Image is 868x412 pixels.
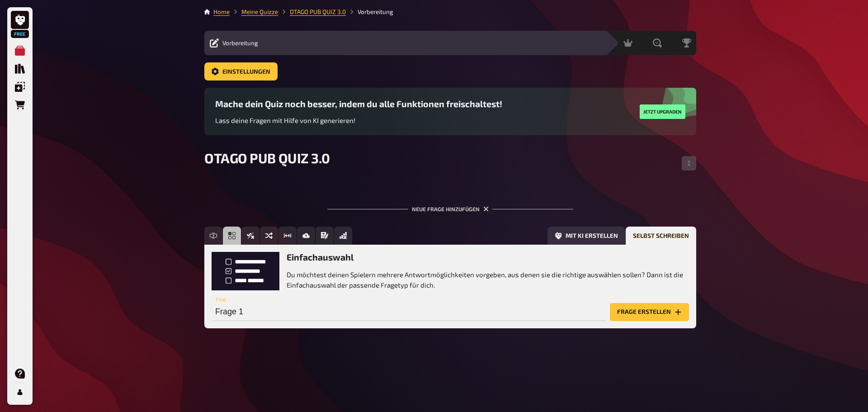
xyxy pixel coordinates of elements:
button: Sortierfrage [260,227,278,245]
a: OTAGO PUB QUIZ 3.0 [290,8,346,15]
button: Einstellungen [204,62,278,81]
span: OTAGO PUB QUIZ 3.0 [204,150,330,166]
a: Home [213,8,230,15]
button: Jetzt upgraden [640,104,685,119]
button: Offline Frage [334,227,352,245]
li: Vorbereitung [346,7,393,16]
span: Free [12,31,28,37]
div: Neue Frage hinzufügen [327,191,573,219]
li: Meine Quizze [230,7,278,16]
button: Mit KI erstellen [547,227,625,245]
button: Bild-Antwort [297,227,315,245]
button: Prosa (Langtext) [316,227,334,245]
p: Du möchtest deinen Spielern mehrere Antwortmöglichkeiten vorgeben, aus denen sie die richtige aus... [287,270,689,290]
button: Frage erstellen [610,303,689,321]
h3: Einfachauswahl [287,252,689,262]
h3: Mache dein Quiz noch besser, indem du alle Funktionen freischaltest! [215,99,502,109]
input: Titel [212,303,606,321]
button: Reihenfolge anpassen [682,156,696,170]
button: Freitext Eingabe [204,227,222,245]
span: Vorbereitung [222,39,258,47]
li: OTAGO PUB QUIZ 3.0 [278,7,346,16]
button: Einfachauswahl [223,227,241,245]
li: Home [213,7,230,16]
span: Einstellungen [222,69,270,75]
button: Schätzfrage [278,227,297,245]
span: Lass deine Fragen mit Hilfe von KI generieren! [215,116,355,124]
button: Wahr / Falsch [241,227,259,245]
a: Meine Quizze [241,8,278,15]
button: Selbst schreiben [626,227,696,245]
